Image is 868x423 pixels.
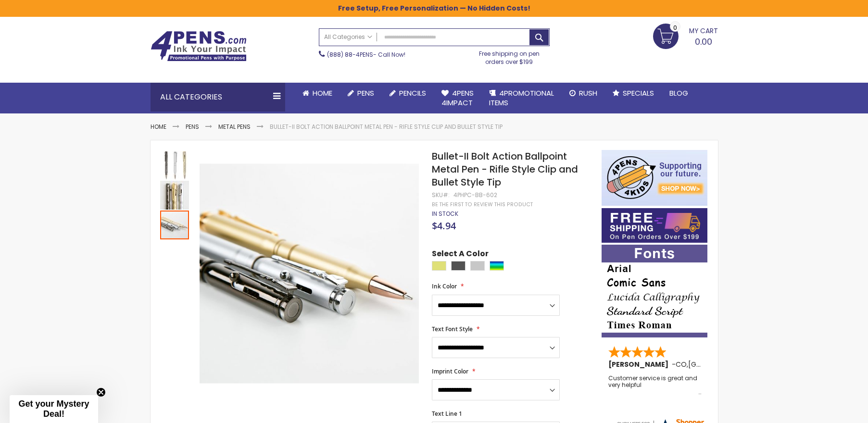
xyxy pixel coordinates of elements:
[160,151,189,180] img: Bullet-II Bolt Action Ballpoint Metal Pen - Rifle Style Clip and Bullet Style Tip
[432,210,458,218] div: Availability
[434,83,481,114] a: 4Pens4impact
[160,210,189,239] div: Bullet-II Bolt Action Ballpoint Metal Pen - Rifle Style Clip and Bullet Style Tip
[562,83,605,104] a: Rush
[432,410,462,418] span: Text Line 1
[623,88,654,98] span: Specials
[160,181,189,210] img: Bullet-II Bolt Action Ballpoint Metal Pen - Rifle Style Clip and Bullet Style Tip
[270,123,503,131] li: Bullet-II Bolt Action Ballpoint Metal Pen - Rifle Style Clip and Bullet Style Tip
[160,180,190,210] div: Bullet-II Bolt Action Ballpoint Metal Pen - Rifle Style Clip and Bullet Style Tip
[432,282,457,290] span: Ink Color
[218,123,251,131] a: Metal Pens
[662,83,696,104] a: Blog
[432,149,578,189] span: Bullet-II Bolt Action Ballpoint Metal Pen - Rifle Style Clip and Bullet Style Tip
[453,191,497,199] div: 4PHPC-BB-602
[469,46,550,65] div: Free shipping on pen orders over $199
[669,88,688,98] span: Blog
[688,360,759,369] span: [GEOGRAPHIC_DATA]
[451,261,465,271] div: Gunmetal
[672,360,759,369] span: - ,
[490,261,504,271] div: Assorted
[676,360,687,369] span: CO
[18,399,89,419] span: Get your Mystery Deal!
[489,88,554,108] span: 4PROMOTIONAL ITEMS
[432,325,473,333] span: Text Font Style
[151,123,166,131] a: Home
[432,249,489,261] span: Select A Color
[602,245,707,337] img: font-personalization-examples
[579,88,597,98] span: Rush
[160,150,190,180] div: Bullet-II Bolt Action Ballpoint Metal Pen - Rifle Style Clip and Bullet Style Tip
[605,83,662,104] a: Specials
[602,150,707,206] img: 4pens 4 kids
[432,191,450,199] strong: SKU
[481,83,562,114] a: 4PROMOTIONALITEMS
[96,387,106,397] button: Close teaser
[313,88,332,98] span: Home
[340,83,382,104] a: Pens
[324,33,372,41] span: All Categories
[695,36,712,48] span: 0.00
[200,164,419,384] img: Bullet-II Bolt Action Ballpoint Metal Pen - Rifle Style Clip and Bullet Style Tip
[327,50,373,59] a: (888) 88-4PENS
[470,261,485,271] div: Silver
[295,83,340,104] a: Home
[432,367,468,375] span: Imprint Color
[602,208,707,243] img: Free shipping on orders over $199
[441,88,474,108] span: 4Pens 4impact
[327,50,405,59] span: - Call Now!
[186,123,199,131] a: Pens
[357,88,374,98] span: Pens
[432,201,533,208] a: Be the first to review this product
[608,360,672,369] span: [PERSON_NAME]
[653,24,718,48] a: 0.00 0
[432,261,446,271] div: Gold
[399,88,426,98] span: Pencils
[10,395,98,423] div: Get your Mystery Deal!Close teaser
[432,210,458,218] span: In stock
[151,83,285,112] div: All Categories
[319,29,377,45] a: All Categories
[151,31,247,62] img: 4Pens Custom Pens and Promotional Products
[432,219,456,232] span: $4.94
[382,83,434,104] a: Pencils
[673,23,677,32] span: 0
[608,375,702,396] div: Customer service is great and very helpful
